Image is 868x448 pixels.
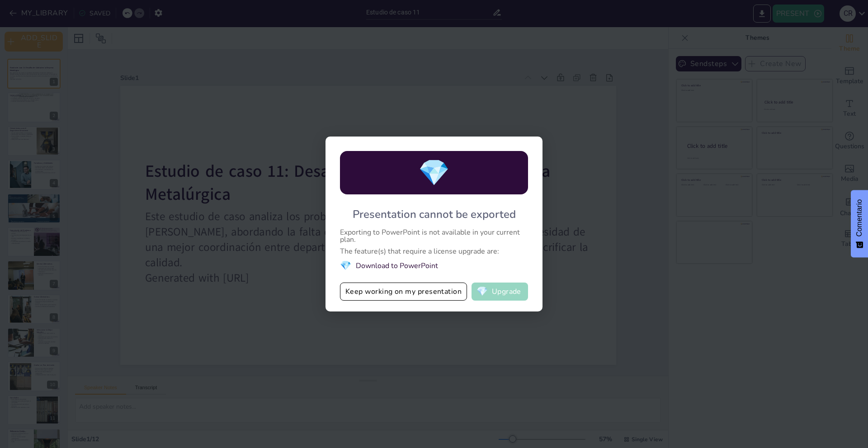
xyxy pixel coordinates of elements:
[855,199,863,237] font: Comentario
[340,248,528,255] div: The feature(s) that require a license upgrade are:
[340,283,467,301] button: Keep working on my presentation
[476,287,488,296] span: diamond
[851,190,868,258] button: Comentarios - Mostrar encuesta
[472,283,528,301] button: diamondUpgrade
[418,156,450,190] span: diamond
[340,259,528,272] li: Download to PowerPoint
[353,207,516,222] div: Presentation cannot be exported
[340,259,351,272] span: diamond
[340,229,528,243] div: Exporting to PowerPoint is not available in your current plan.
